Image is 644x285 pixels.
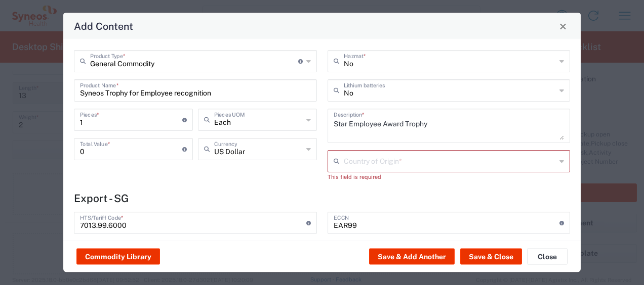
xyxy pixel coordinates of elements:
[460,249,522,265] button: Save & Close
[556,19,570,33] button: Close
[527,249,568,265] button: Close
[74,19,133,33] h4: Add Content
[328,172,571,181] div: This field is required
[74,192,570,205] h4: Export - SG
[76,249,160,265] button: Commodity Library
[369,249,455,265] button: Save & Add Another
